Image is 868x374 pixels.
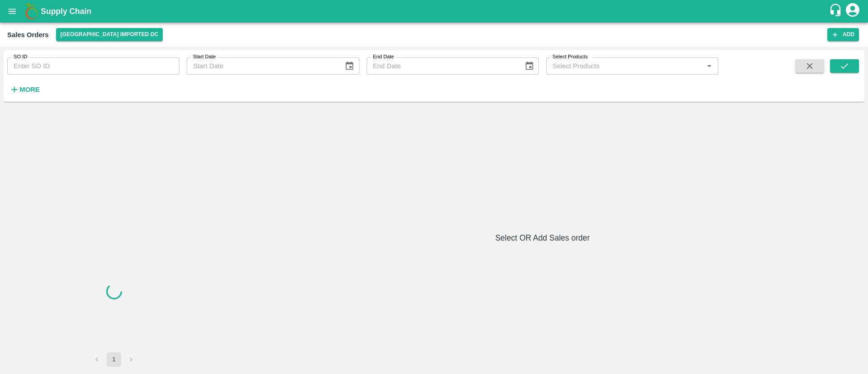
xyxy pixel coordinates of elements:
[521,57,538,75] button: Choose date
[549,60,701,72] input: Select Products
[224,232,861,244] h6: Select OR Add Sales order
[552,53,588,61] label: Select Products
[23,2,41,20] img: logo
[88,352,140,367] nav: pagination navigation
[41,7,91,16] b: Supply Chain
[844,2,861,21] div: account of current user
[367,57,517,75] input: End Date
[703,60,715,72] button: Open
[107,352,121,367] button: page 1
[7,57,179,75] input: Enter SO ID
[829,3,844,19] div: customer-support
[193,53,216,61] label: Start Date
[341,57,358,75] button: Choose date
[41,5,829,18] a: Supply Chain
[187,57,337,75] input: Start Date
[827,28,859,41] button: Add
[2,1,23,22] button: open drawer
[373,53,394,61] label: End Date
[56,28,163,41] button: Select DC
[7,82,42,97] button: More
[19,86,40,93] strong: More
[14,53,27,61] label: SO ID
[7,29,49,41] div: Sales Orders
